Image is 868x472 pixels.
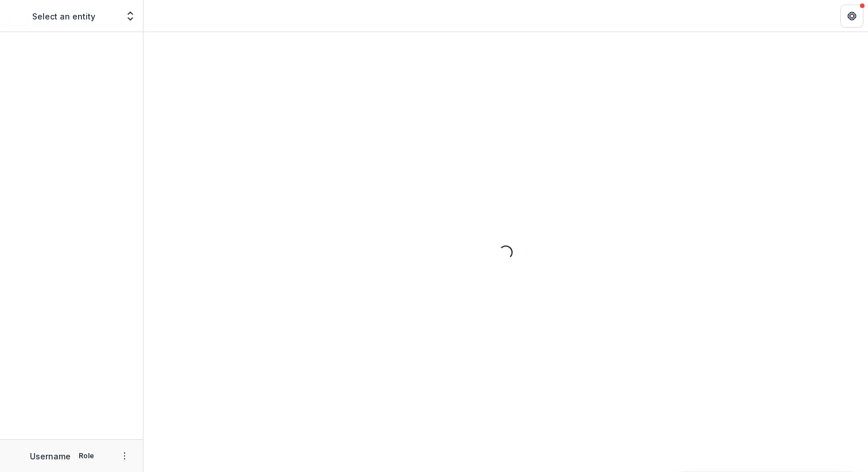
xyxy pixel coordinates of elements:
[32,10,95,22] p: Select an entity
[30,450,71,462] p: Username
[75,451,98,461] p: Role
[118,449,131,463] button: More
[840,5,863,28] button: Get Help
[122,5,138,28] button: Open entity switcher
